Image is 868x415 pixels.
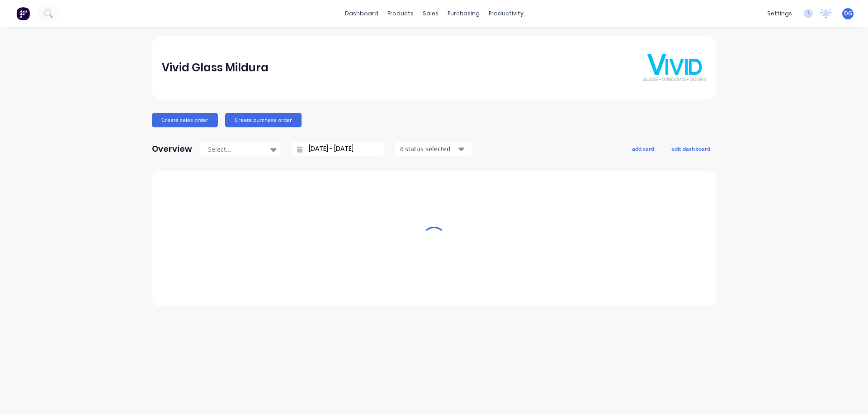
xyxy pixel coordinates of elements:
button: 4 status selected [395,142,472,156]
div: settings [763,7,797,20]
button: Create sales order [152,113,218,127]
div: sales [418,7,443,20]
div: 4 status selected [400,144,457,154]
img: Factory [16,7,30,20]
img: Vivid Glass Mildura [643,54,706,81]
div: Overview [152,140,192,158]
div: Vivid Glass Mildura [162,59,269,77]
div: productivity [484,7,528,20]
button: edit dashboard [665,143,716,154]
div: purchasing [443,7,484,20]
span: DG [844,9,852,18]
button: add card [626,143,660,154]
button: Create purchase order [225,113,302,127]
a: dashboard [340,7,383,20]
div: products [383,7,418,20]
